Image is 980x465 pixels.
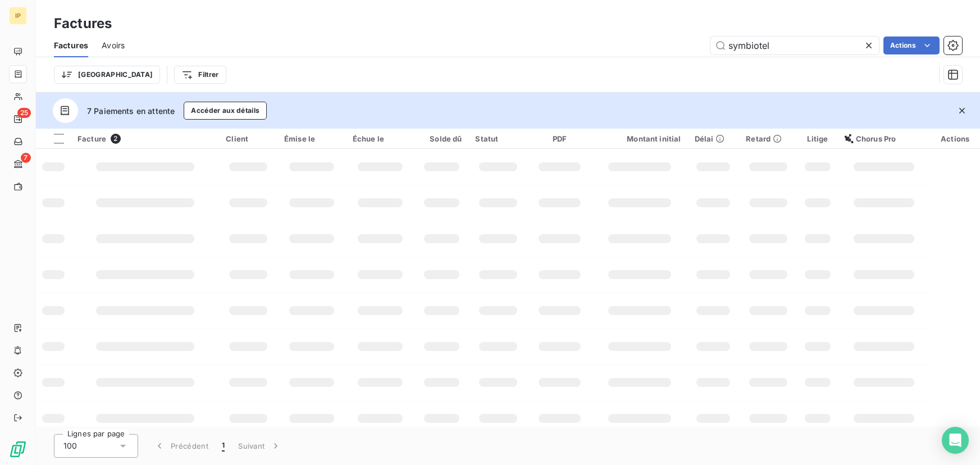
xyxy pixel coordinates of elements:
[111,134,121,144] span: 2
[845,134,924,143] div: Chorus Pro
[215,434,231,458] button: 1
[174,66,226,84] button: Filtrer
[534,134,585,143] div: PDF
[184,102,267,120] button: Accéder aux détails
[746,134,791,143] div: Retard
[222,440,225,452] span: 1
[63,440,77,452] span: 100
[17,108,31,118] span: 25
[422,134,462,143] div: Solde dû
[21,153,31,163] span: 7
[78,134,106,143] span: Facture
[942,427,969,454] div: Open Intercom Messenger
[226,134,271,143] div: Client
[231,434,288,458] button: Suivant
[353,134,408,143] div: Échue le
[695,134,733,143] div: Délai
[9,7,27,25] div: IP
[9,440,27,458] img: Logo LeanPay
[475,134,521,143] div: Statut
[87,105,175,117] span: 7 Paiements en attente
[804,134,831,143] div: Litige
[102,40,125,51] span: Avoirs
[937,134,973,143] div: Actions
[284,134,339,143] div: Émise le
[147,434,215,458] button: Précédent
[883,37,940,54] button: Actions
[54,66,160,84] button: [GEOGRAPHIC_DATA]
[54,13,112,34] h3: Factures
[54,40,88,51] span: Factures
[710,37,879,54] input: Rechercher
[599,134,681,143] div: Montant initial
